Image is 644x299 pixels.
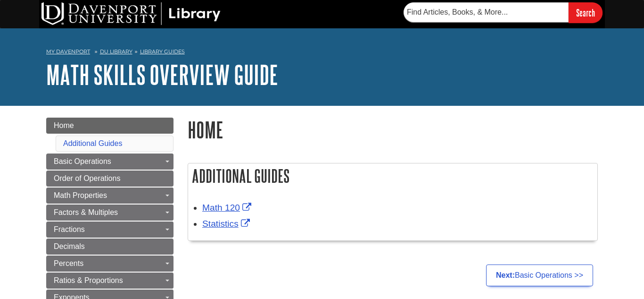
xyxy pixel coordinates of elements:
span: Ratios & Proportions [54,276,123,284]
a: Math Skills Overview Guide [46,60,278,89]
a: Additional Guides [63,139,122,147]
a: Link opens in new window [202,219,252,229]
a: DU Library [100,48,132,55]
a: Next:Basic Operations >> [486,265,593,286]
a: Percents [46,256,173,272]
a: My Davenport [46,48,90,56]
h1: Home [188,118,598,142]
span: Decimals [54,242,85,250]
a: Decimals [46,239,173,255]
img: DU Library [41,2,221,25]
h2: Additional Guides [188,163,597,188]
span: Order of Operations [54,174,120,182]
a: Factors & Multiples [46,205,173,221]
a: Fractions [46,222,173,238]
input: Find Articles, Books, & More... [404,2,569,22]
span: Factors & Multiples [54,208,118,216]
a: Math Properties [46,188,173,204]
span: Home [54,121,74,129]
a: Ratios & Proportions [46,273,173,289]
a: Basic Operations [46,154,173,170]
span: Fractions [54,225,85,233]
a: Home [46,118,173,134]
a: Link opens in new window [202,203,254,213]
input: Search [569,2,603,23]
span: Math Properties [54,191,107,199]
span: Percents [54,259,83,267]
span: Basic Operations [54,157,111,165]
form: Searches DU Library's articles, books, and more [404,2,603,23]
strong: Next: [496,271,515,279]
a: Order of Operations [46,171,173,187]
a: Library Guides [140,48,185,55]
nav: breadcrumb [46,45,598,60]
